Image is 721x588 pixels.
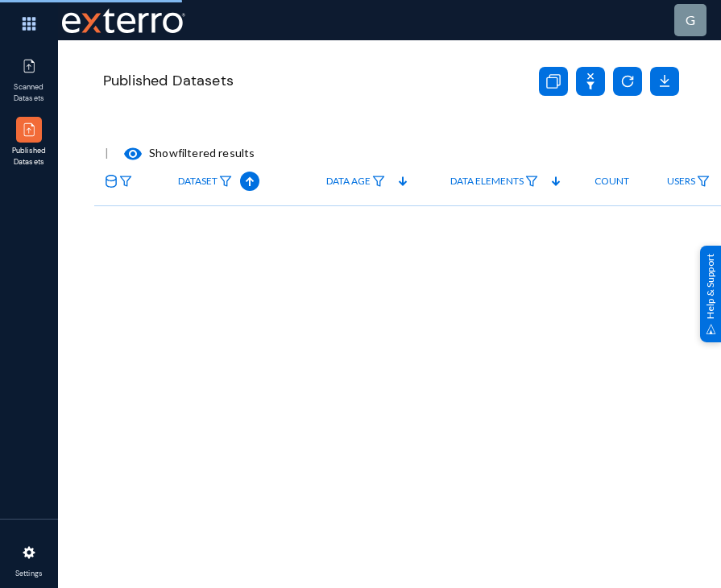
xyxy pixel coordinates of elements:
img: icon-filter.svg [119,176,132,187]
img: exterro-work-mark.svg [62,8,185,33]
img: icon-published.svg [21,58,37,74]
img: app launcher [5,6,53,41]
span: Users [667,176,695,187]
a: Dataset [170,168,240,196]
span: Count [595,176,629,187]
span: Dataset [178,176,218,187]
span: Show filtered results [109,146,255,159]
img: icon-filter.svg [372,176,385,187]
span: Settings [3,569,56,580]
span: Exterro [58,4,183,37]
img: help_support.svg [706,324,716,334]
img: icon-settings.svg [21,545,37,561]
a: Data Age [318,168,393,196]
img: icon-filter.svg [219,176,232,187]
div: g [686,10,695,30]
div: Help & Support [700,246,721,342]
span: Published Datasets [103,70,234,92]
a: Users [659,168,718,196]
mat-icon: visibility [123,144,143,164]
span: | [105,146,109,159]
span: g [686,12,695,27]
span: Data Age [326,176,371,187]
a: Data Elements [442,168,546,196]
img: icon-filter.svg [697,176,710,187]
span: Published Datasets [3,146,56,168]
img: icon-published.svg [21,122,37,138]
img: icon-filter.svg [525,176,538,187]
span: Data Elements [450,176,524,187]
span: Scanned Datasets [3,82,56,104]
